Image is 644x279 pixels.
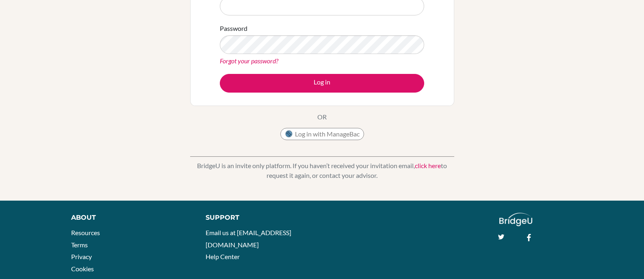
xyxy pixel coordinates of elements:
button: Log in with ManageBac [280,128,364,140]
a: Resources [71,229,100,236]
img: logo_white@2x-f4f0deed5e89b7ecb1c2cc34c3e3d731f90f0f143d5ea2071677605dd97b5244.png [499,213,532,226]
a: click here [415,162,441,169]
a: Privacy [71,253,92,260]
div: Support [206,213,313,223]
button: Log in [220,74,424,93]
a: Help Center [206,253,240,260]
div: About [71,213,187,223]
a: Cookies [71,265,94,273]
a: Email us at [EMAIL_ADDRESS][DOMAIN_NAME] [206,229,291,249]
a: Forgot your password? [220,57,278,65]
a: Terms [71,241,88,249]
p: BridgeU is an invite only platform. If you haven’t received your invitation email, to request it ... [190,161,454,180]
p: OR [317,112,327,122]
label: Password [220,24,247,33]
